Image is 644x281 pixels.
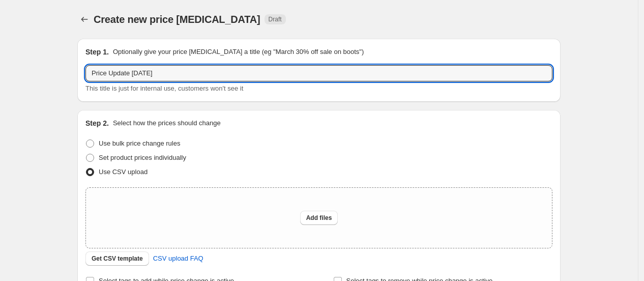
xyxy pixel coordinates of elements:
[306,214,332,222] span: Add files
[113,47,364,57] p: Optionally give your price [MEDICAL_DATA] a title (eg "March 30% off sale on boots")
[99,154,186,161] span: Set product prices individually
[94,14,260,25] span: Create new price [MEDICAL_DATA]
[147,250,210,267] a: CSV upload FAQ
[99,139,180,147] span: Use bulk price change rules
[85,118,109,128] h2: Step 2.
[77,12,92,26] button: Price change jobs
[92,255,143,263] span: Get CSV template
[99,168,148,176] span: Use CSV upload
[85,251,149,266] button: Get CSV template
[85,85,243,92] span: This title is just for internal use, customers won't see it
[85,47,109,57] h2: Step 1.
[269,15,282,23] span: Draft
[153,254,203,264] span: CSV upload FAQ
[113,118,221,128] p: Select how the prices should change
[300,211,338,225] button: Add files
[85,65,552,81] input: 30% off holiday sale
